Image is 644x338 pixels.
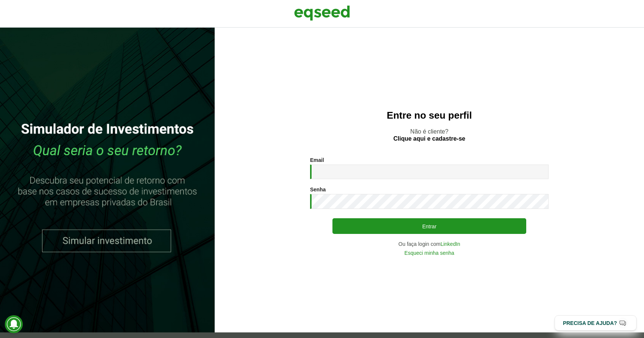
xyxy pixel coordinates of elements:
div: Ou faça login com [310,241,549,247]
a: LinkedIn [441,241,460,247]
a: Clique aqui e cadastre-se [394,136,465,142]
img: EqSeed Logo [294,4,350,22]
p: Não é cliente? [230,128,629,142]
label: Email [310,157,324,163]
button: Entrar [332,218,526,234]
a: Esqueci minha senha [404,250,454,256]
h2: Entre no seu perfil [230,110,629,121]
label: Senha [310,187,326,192]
